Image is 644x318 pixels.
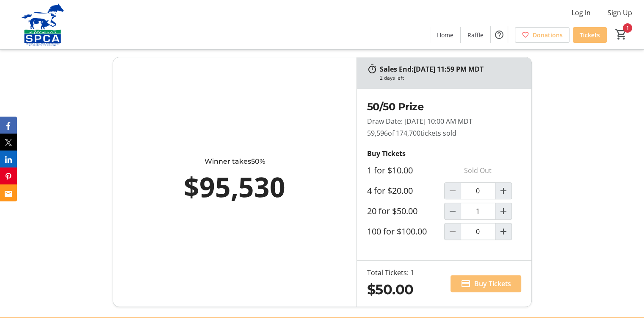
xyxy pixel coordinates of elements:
span: Home [437,31,453,39]
span: 50% [251,157,265,165]
label: 20 for $50.00 [367,206,417,216]
span: Donations [533,31,563,39]
div: Total Tickets: 1 [367,268,414,278]
a: Home [430,27,460,43]
a: Donations [515,27,569,43]
button: Sign Up [601,6,639,20]
span: Buy Tickets [474,279,511,289]
div: Winner takes [150,156,319,167]
p: Draw Date: [DATE] 10:00 AM MDT [367,116,521,126]
img: Alberta SPCA's Logo [5,3,80,46]
button: Increment by one [495,203,511,219]
label: 100 for $100.00 [367,226,427,237]
button: Log In [565,6,597,20]
button: Cart [614,27,629,42]
strong: Buy Tickets [367,149,406,158]
span: Raffle [467,31,484,39]
p: Sold Out [444,162,512,179]
label: 4 for $20.00 [367,186,413,196]
div: $95,530 [150,167,319,207]
span: Sign Up [608,8,632,18]
span: [DATE] 11:59 PM MDT [414,64,484,74]
h2: 50/50 Prize [367,99,521,114]
label: 1 for $10.00 [367,165,413,176]
button: Buy Tickets [451,275,521,292]
button: Help [491,26,508,43]
button: Increment by one [495,223,511,240]
div: 2 days left [380,74,404,82]
p: 59,596 tickets sold [367,128,521,138]
span: Sales End: [380,64,414,74]
button: Decrement by one [445,203,461,219]
div: $50.00 [367,279,414,300]
span: Tickets [580,31,600,39]
button: Increment by one [495,183,511,199]
span: of 174,700 [388,128,420,138]
a: Tickets [573,27,607,43]
span: Log In [572,8,591,18]
a: Raffle [461,27,490,43]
